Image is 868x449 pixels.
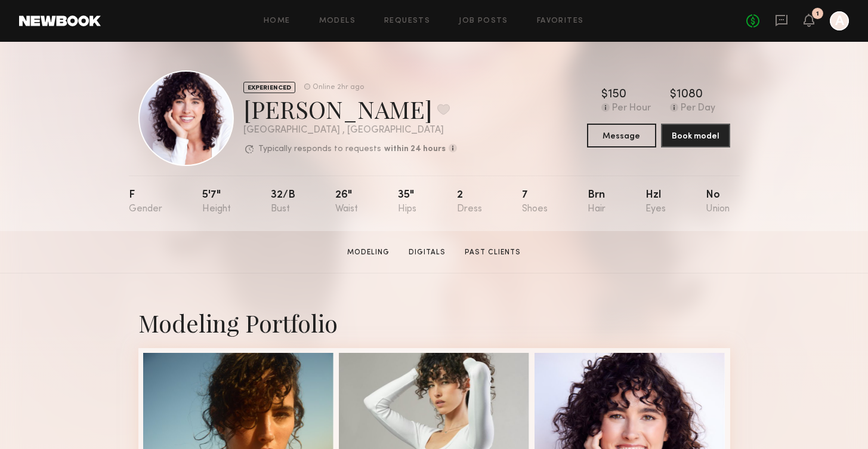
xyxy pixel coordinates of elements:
[384,17,430,25] a: Requests
[129,190,162,214] div: F
[588,190,606,214] div: Brn
[677,89,703,101] div: 1080
[537,17,584,25] a: Favorites
[243,93,457,125] div: [PERSON_NAME]
[459,17,508,25] a: Job Posts
[522,190,548,214] div: 7
[264,17,291,25] a: Home
[681,103,715,114] div: Per Day
[404,247,450,258] a: Digitals
[587,124,656,147] button: Message
[384,145,446,153] b: within 24 hours
[816,11,819,17] div: 1
[335,190,358,214] div: 26"
[460,247,526,258] a: Past Clients
[670,89,677,101] div: $
[457,190,482,214] div: 2
[243,125,457,136] div: [GEOGRAPHIC_DATA] , [GEOGRAPHIC_DATA]
[319,17,356,25] a: Models
[271,190,295,214] div: 32/b
[601,89,608,101] div: $
[313,84,364,91] div: Online 2hr ago
[645,190,666,214] div: Hzl
[706,190,730,214] div: No
[138,307,730,339] div: Modeling Portfolio
[202,190,231,214] div: 5'7"
[243,82,295,93] div: EXPERIENCED
[342,247,394,258] a: Modeling
[608,89,626,101] div: 150
[661,124,730,147] button: Book model
[830,11,849,30] a: A
[258,145,381,153] p: Typically responds to requests
[612,103,651,114] div: Per Hour
[398,190,416,214] div: 35"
